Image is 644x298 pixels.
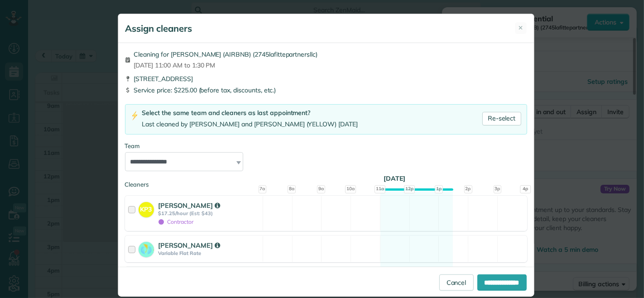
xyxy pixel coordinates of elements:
[439,274,474,290] a: Cancel
[125,142,527,150] div: Team
[159,218,194,225] span: Contractor
[125,86,527,95] div: Service price: $225.00 (before tax, discounts, etc.)
[134,61,318,70] span: [DATE] 11:00 AM to 1:30 PM
[142,108,358,118] div: Select the same team and cleaners as last appointment?
[159,241,220,250] strong: [PERSON_NAME]
[134,50,318,59] span: Cleaning for [PERSON_NAME] (AIRBNB) (2745lafittepartnersllc)
[159,250,260,256] strong: Variable Flat Rate
[142,120,358,129] div: Last cleaned by [PERSON_NAME] and [PERSON_NAME] (YELLOW) [DATE]
[125,22,192,35] h5: Assign cleaners
[482,112,521,125] a: Re-select
[159,201,220,210] strong: [PERSON_NAME]
[519,24,524,32] span: ✕
[139,202,154,214] strong: KP3
[125,180,527,183] div: Cleaners
[125,74,527,83] div: [STREET_ADDRESS]
[131,111,139,120] img: lightning-bolt-icon-94e5364df696ac2de96d3a42b8a9ff6ba979493684c50e6bbbcda72601fa0d29.png
[159,210,260,216] strong: $17.25/hour (Est: $43)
